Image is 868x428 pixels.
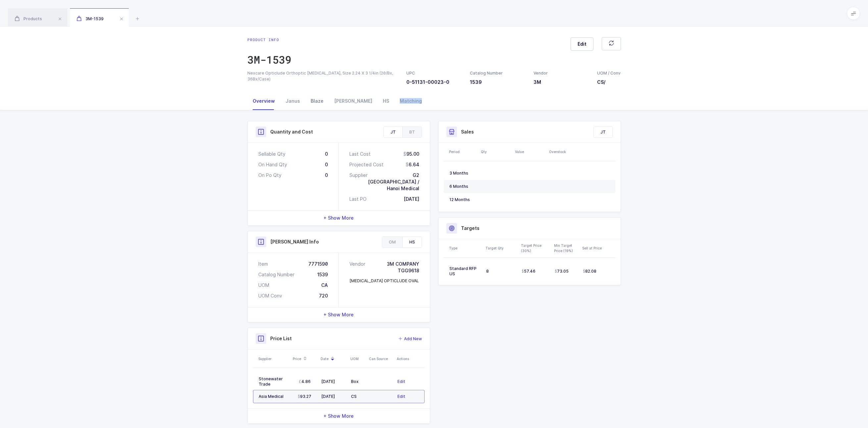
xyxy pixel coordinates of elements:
[481,149,511,154] div: Qty
[555,269,569,274] span: 73.05
[248,409,430,423] div: + Show More
[582,245,613,251] div: Sell at Price
[324,413,354,419] span: + Show More
[349,278,419,284] div: [MEDICAL_DATA] OPTICLUDE OVAL
[597,70,621,76] div: UOM / Conv
[349,196,367,202] div: Last PO
[394,92,427,110] div: Matching
[449,245,482,251] div: Type
[583,269,596,274] span: 82.08
[15,16,42,21] span: Products
[319,293,328,299] div: 720
[270,335,292,342] h3: Price List
[325,151,328,157] div: 0
[404,336,422,342] span: Add New
[248,211,430,225] div: + Show More
[397,378,405,385] button: Edit
[270,239,319,245] h3: [PERSON_NAME] Info
[384,127,402,137] div: JT
[522,269,536,274] span: 57.46
[578,41,587,47] span: Edit
[349,261,368,274] div: Vendor
[378,92,394,110] div: HS
[77,16,104,21] span: 3M-1539
[349,151,371,157] div: Last Cost
[461,129,474,135] h3: Sales
[280,92,305,110] div: Janus
[515,149,545,154] div: Value
[351,394,364,399] div: CS
[449,171,476,176] div: 3 Months
[247,70,398,82] div: Nexcare Opticlude Orthoptic [MEDICAL_DATA], Size 2.24 X 3 1/4in (20/Bx, 36Bx/Case)
[324,215,354,221] span: + Show More
[549,149,579,154] div: Overstock
[258,356,289,361] div: Supplier
[449,197,476,202] div: 12 Months
[258,161,287,168] div: On Hand Qty
[329,92,378,110] div: [PERSON_NAME]
[248,307,430,322] div: + Show More
[325,172,328,179] div: 0
[554,243,578,253] div: Min Target Price (19%)
[351,379,364,384] div: Box
[406,70,462,76] div: UPC
[349,172,368,192] div: Supplier
[597,79,621,85] h3: CS
[406,79,462,85] h3: 0-51131-00023-0
[298,394,311,399] span: 93.27
[369,356,393,361] div: Can Source
[349,161,383,168] div: Projected Cost
[258,293,282,299] div: UOM Conv
[461,225,480,232] h3: Targets
[534,70,589,76] div: Vendor
[368,172,419,192] div: G2 [GEOGRAPHIC_DATA] / Hanoi Medical
[449,184,476,189] div: 6 Months
[350,356,365,361] div: UOM
[258,151,285,157] div: Sellable Qty
[321,394,346,399] div: [DATE]
[594,127,612,137] div: JT
[321,379,346,384] div: [DATE]
[325,161,328,168] div: 0
[397,393,405,400] button: Edit
[321,282,328,289] div: CA
[449,149,477,154] div: Period
[402,127,422,137] div: BT
[324,311,354,318] span: + Show More
[398,336,422,342] button: Add New
[368,261,419,274] div: 3M COMPANY TGG9618
[247,37,291,42] div: Product info
[402,237,422,247] div: HS
[397,356,423,361] div: Actions
[305,92,329,110] div: Blaze
[449,266,477,276] span: Standard RFP US
[571,37,593,51] button: Edit
[485,245,517,251] div: Target Qty
[321,353,346,364] div: Date
[270,129,313,135] h3: Quantity and Cost
[604,79,605,85] span: /
[403,151,419,157] div: 95.00
[534,79,589,85] h3: 3M
[258,282,269,289] div: UOM
[247,92,280,110] div: Overview
[299,379,311,384] span: 4.86
[258,172,281,179] div: On Po Qty
[406,161,419,168] div: 6.64
[259,376,288,387] div: Stonewater Trade
[259,394,288,399] div: Asia Medical
[486,269,489,274] span: 8
[404,196,419,202] div: [DATE]
[293,353,317,364] div: Price
[521,243,550,253] div: Target Price (30%)
[382,237,402,247] div: OM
